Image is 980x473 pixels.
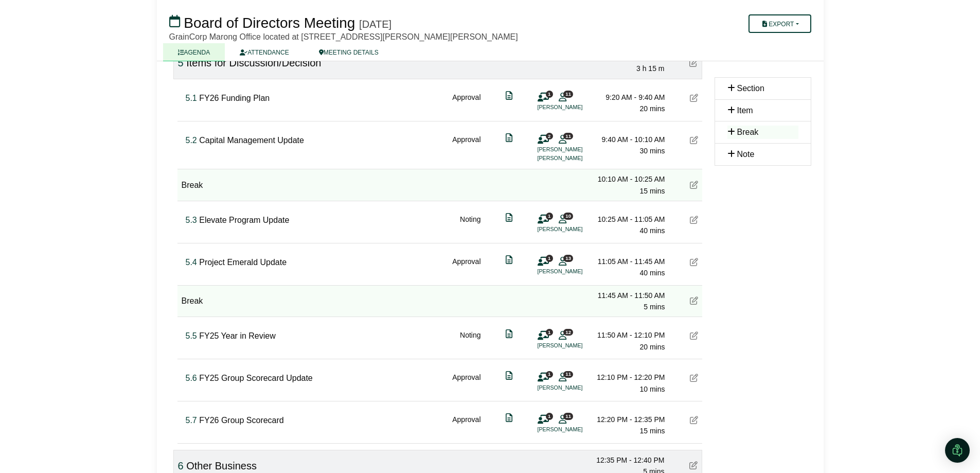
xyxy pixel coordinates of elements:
[546,329,553,336] span: 1
[563,371,573,378] span: 11
[945,438,970,463] div: Open Intercom Messenger
[199,258,287,267] span: Project Emerald Update
[593,173,665,185] div: 10:10 AM - 10:25 AM
[186,216,197,224] span: Click to fine tune number
[639,226,665,235] span: 40 mins
[538,267,615,276] li: [PERSON_NAME]
[737,150,755,159] span: Note
[593,92,665,103] div: 9:20 AM - 9:40 AM
[184,15,355,31] span: Board of Directors Meeting
[639,147,665,155] span: 30 mins
[593,414,665,425] div: 12:20 PM - 12:35 PM
[199,416,284,425] span: FY26 Group Scorecard
[182,181,203,189] span: Break
[546,371,553,378] span: 1
[452,372,480,395] div: Approval
[563,255,573,261] span: 13
[593,290,665,301] div: 11:45 AM - 11:50 AM
[186,416,197,425] span: Click to fine tune number
[199,94,270,102] span: FY26 Funding Plan
[304,43,394,61] a: MEETING DETAILS
[593,134,665,145] div: 9:40 AM - 10:10 AM
[182,296,203,305] span: Break
[538,341,615,350] li: [PERSON_NAME]
[546,213,553,219] span: 1
[563,329,573,336] span: 12
[639,427,665,435] span: 15 mins
[460,214,480,237] div: Noting
[546,91,553,97] span: 1
[460,329,480,353] div: Noting
[452,414,480,437] div: Approval
[593,372,665,383] div: 12:10 PM - 12:20 PM
[563,91,573,97] span: 11
[737,84,764,93] span: Section
[737,128,759,136] span: Break
[563,213,573,219] span: 10
[749,14,811,33] button: Export
[538,103,615,112] li: [PERSON_NAME]
[186,57,321,68] span: Items for Discussion/Decision
[186,94,197,102] span: Click to fine tune number
[359,18,391,30] div: [DATE]
[538,425,615,434] li: [PERSON_NAME]
[593,214,665,225] div: 10:25 AM - 11:05 AM
[186,331,197,340] span: Click to fine tune number
[593,454,665,466] div: 12:35 PM - 12:40 PM
[186,258,197,267] span: Click to fine tune number
[639,269,665,277] span: 40 mins
[178,460,184,471] span: Click to fine tune number
[452,134,480,163] div: Approval
[199,331,276,340] span: FY25 Year in Review
[546,255,553,261] span: 1
[737,106,753,115] span: Item
[546,413,553,419] span: 1
[593,329,665,341] div: 11:50 AM - 12:10 PM
[225,43,304,61] a: ATTENDANCE
[639,187,665,195] span: 15 mins
[452,92,480,115] div: Approval
[538,145,615,154] li: [PERSON_NAME]
[563,413,573,419] span: 11
[639,343,665,351] span: 20 mins
[169,32,518,41] span: GrainCorp Marong Office located at [STREET_ADDRESS][PERSON_NAME][PERSON_NAME]
[644,303,665,311] span: 5 mins
[199,216,289,224] span: Elevate Program Update
[199,374,313,382] span: FY25 Group Scorecard Update
[186,136,197,145] span: Click to fine tune number
[452,256,480,279] div: Approval
[186,374,197,382] span: Click to fine tune number
[538,383,615,392] li: [PERSON_NAME]
[546,133,553,139] span: 2
[639,104,665,113] span: 20 mins
[186,460,257,471] span: Other Business
[593,256,665,267] div: 11:05 AM - 11:45 AM
[538,154,615,163] li: [PERSON_NAME]
[178,57,184,68] span: Click to fine tune number
[538,225,615,234] li: [PERSON_NAME]
[563,133,573,139] span: 11
[163,43,225,61] a: AGENDA
[636,64,664,73] span: 3 h 15 m
[199,136,304,145] span: Capital Management Update
[639,385,665,393] span: 10 mins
